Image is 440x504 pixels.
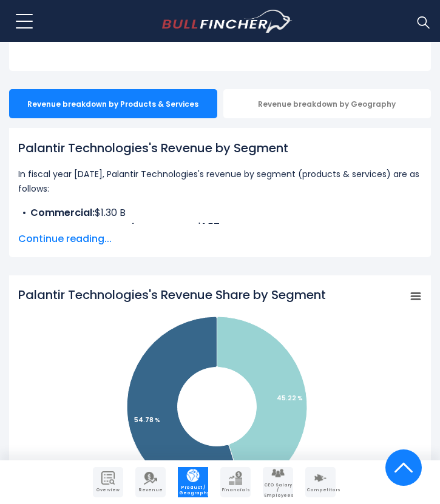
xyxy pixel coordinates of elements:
[137,488,164,492] span: Revenue
[18,167,422,196] p: In fiscal year [DATE], Palantir Technologies's revenue by segment (products & services) are as fo...
[223,89,432,118] div: Revenue breakdown by Geography
[30,206,95,220] b: Commercial:
[135,467,166,497] a: Company Revenue
[264,483,292,498] span: CEO Salary / Employees
[263,467,293,497] a: Company Employees
[18,286,326,303] tspan: Palantir Technologies's Revenue Share by Segment
[18,220,422,235] li: $1.57 B
[179,485,207,496] span: Product / Geography
[134,415,160,425] tspan: 54.78 %
[18,206,422,220] li: $1.30 B
[220,467,251,497] a: Company Financials
[222,488,249,492] span: Financials
[277,394,303,403] tspan: 45.22 %
[18,232,422,246] span: Continue reading...
[93,467,123,497] a: Company Overview
[9,89,217,118] div: Revenue breakdown by Products & Services
[18,139,422,157] h1: Palantir Technologies's Revenue by Segment
[305,467,336,497] a: Company Competitors
[162,10,293,33] a: Go to homepage
[162,10,293,33] img: bullfincher logo
[178,467,208,497] a: Company Product/Geography
[306,488,334,492] span: Competitors
[30,220,197,234] b: Government Operating Segment:
[94,488,122,492] span: Overview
